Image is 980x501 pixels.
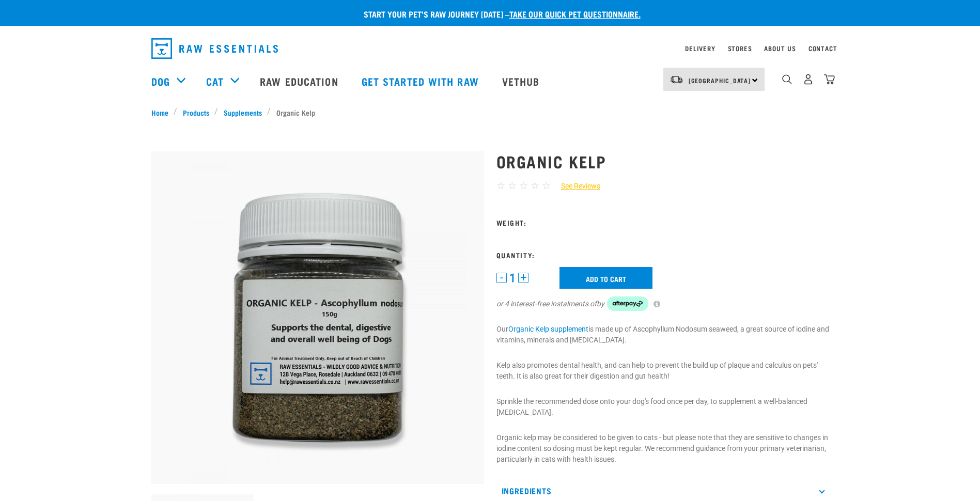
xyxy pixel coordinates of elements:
img: 10870 [151,151,484,484]
a: Supplements [218,107,267,118]
a: See Reviews [551,181,600,192]
a: Vethub [492,60,553,102]
h1: Organic Kelp [496,152,829,170]
h3: Quantity: [496,251,829,259]
img: home-icon@2x.png [824,74,835,85]
a: Delivery [685,46,715,50]
div: or 4 interest-free instalments of by [496,296,829,311]
button: - [496,273,507,283]
span: ☆ [519,180,528,192]
span: ☆ [542,180,551,192]
p: Sprinkle the recommended dose onto your dog's food once per day, to supplement a well-balanced [M... [496,396,829,418]
a: About Us [764,46,796,50]
a: Home [151,107,174,118]
span: ☆ [496,180,505,192]
nav: breadcrumbs [151,107,829,118]
a: take our quick pet questionnaire. [509,11,641,16]
img: Raw Essentials Logo [151,38,278,59]
p: Our is made up of Ascophyllum Nodosum seaweed, a great source of iodine and vitamins, minerals an... [496,324,829,346]
a: Cat [206,73,224,89]
img: van-moving.png [670,75,683,84]
img: Afterpay [607,296,648,311]
a: Raw Education [250,60,351,102]
img: home-icon-1@2x.png [782,74,792,84]
img: user.png [803,74,814,85]
a: Get started with Raw [351,60,492,102]
p: Organic kelp may be considered to be given to cats - but please note that they are sensitive to c... [496,432,829,465]
span: ☆ [531,180,539,192]
nav: dropdown navigation [143,34,837,63]
a: Organic Kelp supplement [508,325,588,333]
input: Add to cart [559,267,652,289]
a: Contact [808,46,837,50]
a: Dog [151,73,170,89]
button: + [518,273,528,283]
span: [GEOGRAPHIC_DATA] [689,79,751,82]
h3: Weight: [496,218,829,226]
span: ☆ [508,180,517,192]
p: Kelp also promotes dental health, and can help to prevent the build up of plaque and calculus on ... [496,360,829,382]
a: Stores [728,46,752,50]
a: Products [177,107,214,118]
span: 1 [509,273,516,284]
